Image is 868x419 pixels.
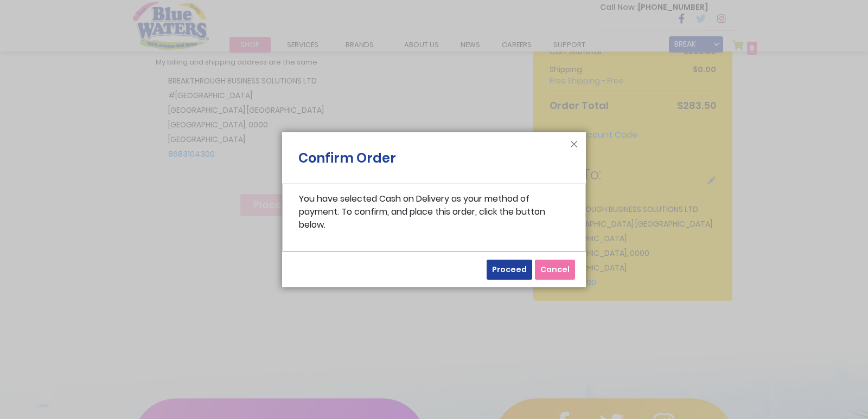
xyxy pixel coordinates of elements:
span: Proceed [492,264,527,275]
button: Proceed [487,260,532,280]
span: Cancel [540,264,570,275]
p: You have selected Cash on Delivery as your method of payment. To confirm, and place this order, c... [299,192,569,231]
button: Cancel [535,260,575,280]
h1: Confirm Order [298,149,396,173]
